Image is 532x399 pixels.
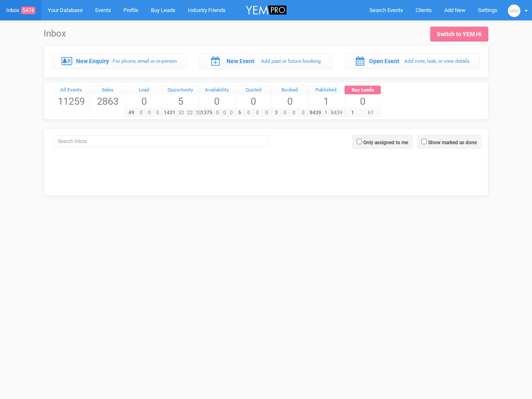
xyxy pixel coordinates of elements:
span: 49 [126,109,137,117]
span: 1 [344,109,361,117]
small: Add past or future booking [261,58,321,64]
span: Add New [444,7,465,13]
a: New Enquiry For phone, email or in-person [52,54,187,69]
span: 5 [235,109,244,117]
a: Sales [90,86,126,95]
span: 0 [281,109,290,117]
span: 0 [244,109,254,117]
span: 8439 [329,109,344,117]
span: 22 [185,109,195,117]
span: 11259 [53,94,89,108]
span: 0 [289,109,299,117]
span: 1375 [199,109,214,117]
a: All Events [53,86,89,95]
label: Show marked as done [428,139,477,146]
a: Switch to YEM Hi [430,27,488,42]
img: open-uri20240808-2-z9o2v [508,5,520,17]
span: 0 [214,109,221,117]
span: 8439 [308,109,323,117]
small: For phone, email or in-person [113,58,177,64]
label: Only assigned to me [363,139,408,146]
span: 0 [137,109,145,117]
span: Clients [416,7,432,13]
a: Quoted [235,86,271,95]
span: 0 [145,109,154,117]
span: 1431 [162,109,177,117]
div: Switch to YEM Hi [437,30,482,38]
span: 0 [262,109,271,117]
a: Booked [272,86,308,95]
span: 0 [228,109,235,117]
span: 0 [199,94,235,108]
span: 20 [194,109,203,117]
a: New Event Add past or future booking [199,54,333,69]
span: 61 [361,109,381,117]
span: 1 [308,94,345,108]
span: 0 [153,109,162,117]
span: 0 [235,94,271,108]
span: 1 [323,109,329,117]
span: 0 [126,94,162,108]
a: Buy Leads [345,86,381,95]
small: Add note, task, or view details [404,58,470,64]
span: 0 [272,94,308,108]
label: Open Event [369,57,399,65]
a: Availability [199,86,235,95]
span: 0 [298,109,308,117]
span: 5 [163,94,199,108]
span: 32 [177,109,186,117]
a: Opportunity [163,86,199,95]
label: New Event [227,57,254,65]
span: 5474 [21,7,35,14]
span: 0 [253,109,263,117]
input: Search Inbox [53,135,268,148]
h1: Inbox [44,29,76,39]
span: 2863 [90,94,126,108]
a: Lead [126,86,162,95]
a: Published [308,86,345,95]
span: 0 [221,109,228,117]
span: 0 [345,94,381,108]
span: Search Events [369,7,403,13]
a: Open Event Add note, task, or view details [345,54,480,69]
label: New Enquiry [76,57,109,65]
span: 3 [271,109,281,117]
